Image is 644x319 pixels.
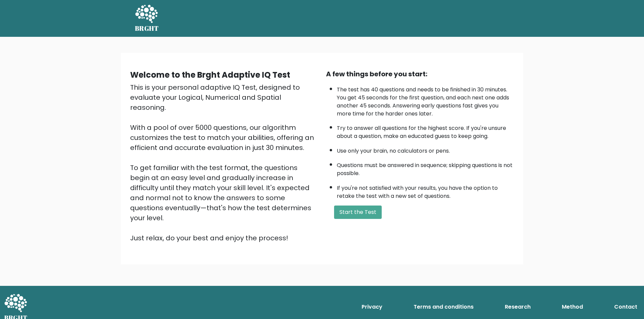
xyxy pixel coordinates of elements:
[337,121,514,140] li: Try to answer all questions for the highest score. If you're unsure about a question, make an edu...
[502,300,533,314] a: Research
[135,3,159,34] a: BRGHT
[135,24,159,32] h5: BRGHT
[130,69,290,80] b: Welcome to the Brght Adaptive IQ Test
[611,300,640,314] a: Contact
[359,300,385,314] a: Privacy
[337,144,514,155] li: Use only your brain, no calculators or pens.
[337,181,514,200] li: If you're not satisfied with your results, you have the option to retake the test with a new set ...
[326,69,514,79] div: A few things before you start:
[559,300,586,314] a: Method
[334,206,382,219] button: Start the Test
[130,82,318,243] div: This is your personal adaptive IQ Test, designed to evaluate your Logical, Numerical and Spatial ...
[337,82,514,118] li: The test has 40 questions and needs to be finished in 30 minutes. You get 45 seconds for the firs...
[337,158,514,177] li: Questions must be answered in sequence; skipping questions is not possible.
[411,300,476,314] a: Terms and conditions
